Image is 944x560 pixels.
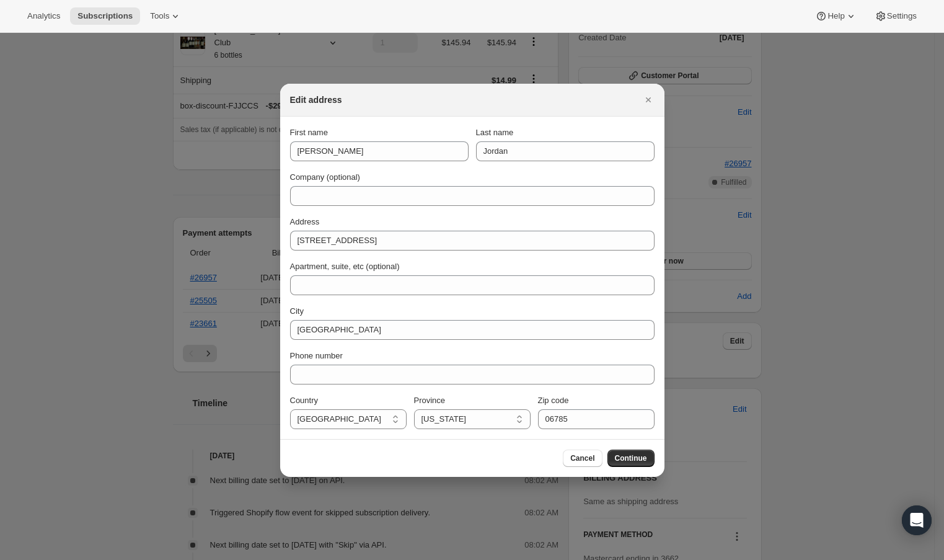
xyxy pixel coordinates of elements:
button: Cancel [563,450,602,467]
button: Help [808,7,864,25]
span: Apartment, suite, etc (optional) [290,262,400,271]
span: Province [414,396,446,405]
span: Address [290,217,320,226]
span: Analytics [27,11,60,21]
span: Zip code [538,396,569,405]
h2: Edit address [290,94,342,106]
button: Subscriptions [70,7,140,25]
span: Subscriptions [77,11,133,21]
span: Continue [615,453,647,463]
span: Cancel [570,453,594,463]
span: First name [290,128,328,137]
span: Last name [476,128,514,137]
span: Country [290,396,319,405]
span: City [290,306,304,316]
button: Continue [607,450,655,467]
span: Tools [150,11,169,21]
span: Phone number [290,351,343,360]
button: Analytics [20,7,68,25]
button: Close [640,91,657,109]
span: Company (optional) [290,172,360,182]
span: Settings [887,11,917,21]
div: Open Intercom Messenger [902,505,932,535]
button: Tools [143,7,189,25]
span: Help [827,11,844,21]
button: Settings [867,7,924,25]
